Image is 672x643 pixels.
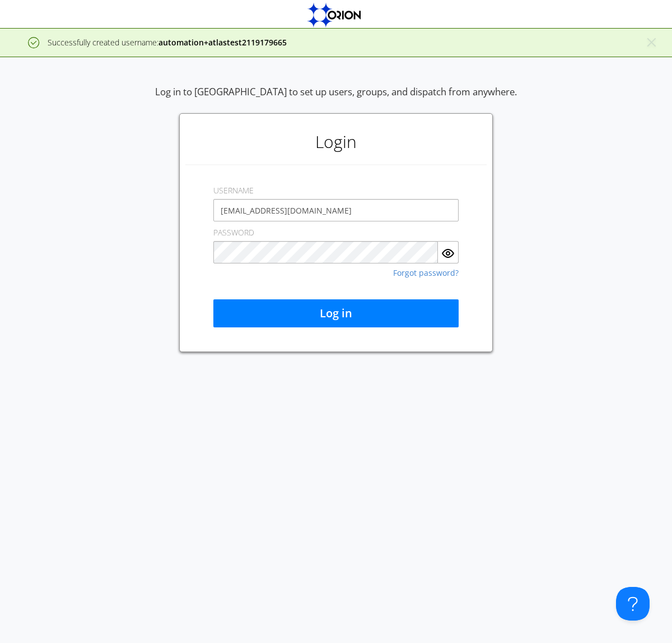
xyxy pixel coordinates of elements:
[213,299,459,327] button: Log in
[158,37,287,48] strong: automation+atlastest2119179665
[393,269,459,277] a: Forgot password?
[441,247,455,260] img: eye.svg
[616,587,650,621] iframe: Toggle Customer Support
[438,241,459,263] button: Show Password
[213,241,438,263] input: Password
[185,119,487,164] h1: Login
[48,37,287,48] span: Successfully created username:
[213,185,254,196] label: USERNAME
[155,85,517,113] div: Log in to [GEOGRAPHIC_DATA] to set up users, groups, and dispatch from anywhere.
[213,227,254,238] label: PASSWORD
